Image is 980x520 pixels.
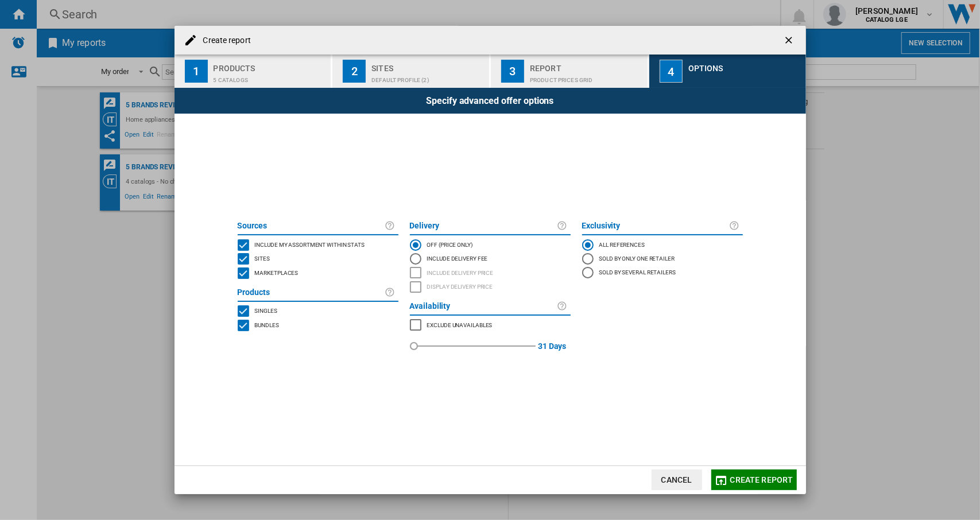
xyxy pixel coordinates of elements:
[410,280,571,294] md-checkbox: SHOW DELIVERY PRICE
[371,59,485,71] div: Sites
[688,59,801,71] div: Options
[582,219,729,233] label: Exclusivity
[582,252,743,266] md-radio-button: Sold by only one retailer
[427,320,493,328] span: Exclude unavailables
[582,238,743,251] md-radio-button: All references
[185,60,208,83] div: 1
[730,475,793,484] span: Create report
[778,29,801,52] button: getI18NText('BUTTONS.CLOSE_DIALOG')
[427,282,493,290] span: Display delivery price
[238,304,398,319] md-checkbox: SINGLE
[332,55,490,88] button: 2 Sites Default profile (2)
[343,60,366,83] div: 2
[255,240,365,248] span: Include my assortment within stats
[238,219,385,233] label: Sources
[410,318,571,332] md-checkbox: MARKETPLACES
[410,300,557,313] label: Availability
[410,266,571,280] md-checkbox: INCLUDE DELIVERY PRICE
[427,268,494,276] span: Include delivery price
[652,469,702,490] button: Cancel
[538,332,566,360] label: 31 Days
[491,55,649,88] button: 3 Report Product prices grid
[197,35,251,46] h4: Create report
[410,219,557,233] label: Delivery
[414,332,536,360] md-slider: red
[783,34,797,48] ng-md-icon: getI18NText('BUTTONS.CLOSE_DIALOG')
[410,238,571,251] md-radio-button: OFF (price only)
[371,71,485,83] div: Default profile (2)
[255,306,277,314] span: Singles
[255,320,279,328] span: Bundles
[530,59,643,71] div: Report
[501,60,524,83] div: 3
[238,238,398,252] md-checkbox: INCLUDE MY SITE
[711,469,797,490] button: Create report
[255,268,299,276] span: Marketplaces
[238,266,398,280] md-checkbox: MARKETPLACES
[214,71,327,83] div: 5 catalogs
[410,252,571,266] md-radio-button: Include Delivery Fee
[530,71,643,83] div: Product prices grid
[175,88,806,114] div: Specify advanced offer options
[582,266,743,280] md-radio-button: Sold by several retailers
[175,55,332,88] button: 1 Products 5 catalogs
[238,252,398,266] md-checkbox: SITES
[238,286,385,300] label: Products
[214,59,327,71] div: Products
[649,55,806,88] button: 4 Options
[660,60,683,83] div: 4
[238,318,398,332] md-checkbox: BUNDLES
[255,254,270,262] span: Sites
